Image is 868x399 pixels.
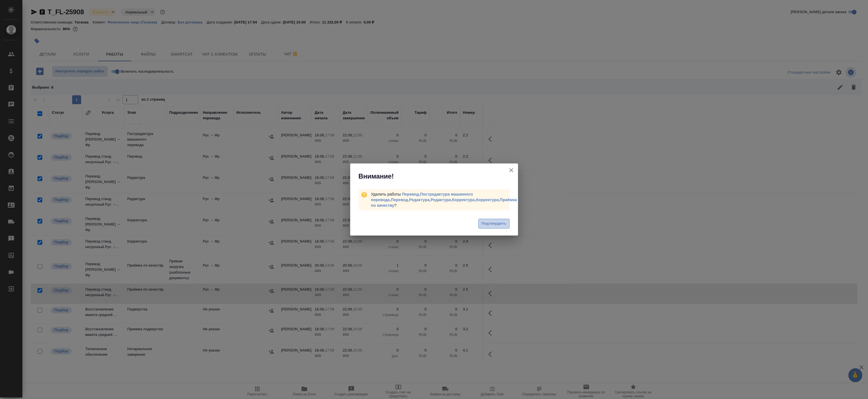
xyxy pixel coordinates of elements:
[476,198,499,202] a: Корректура
[371,192,473,202] span: ,
[359,172,394,181] span: Внимание!
[391,198,408,202] a: Перевод
[476,198,500,202] span: ,
[481,220,506,227] span: Подтвердить
[409,198,429,202] a: Редактура
[452,198,475,202] a: Корректура
[431,198,452,202] span: ,
[452,198,476,202] span: ,
[402,192,420,196] span: ,
[431,198,451,202] a: Редактура
[371,191,509,208] div: Удалить работы
[478,219,509,229] button: Подтвердить
[391,198,409,202] span: ,
[371,192,473,202] a: Постредактура машинного перевода
[402,192,419,196] a: Перевод
[409,198,431,202] span: ,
